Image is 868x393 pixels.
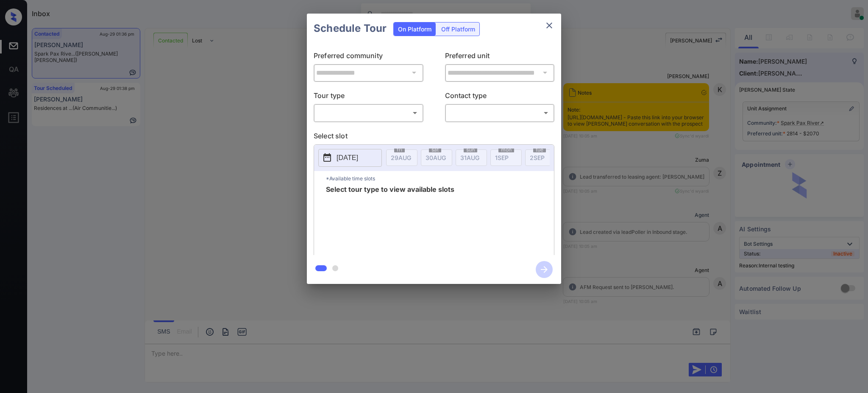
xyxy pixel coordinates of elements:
[445,90,555,104] p: Contact type
[314,50,423,64] p: Preferred community
[314,130,554,144] p: Select slot
[541,17,558,34] button: close
[437,22,479,36] div: Off Platform
[326,185,454,253] span: Select tour type to view available slots
[337,152,358,163] p: [DATE]
[307,14,393,43] h2: Schedule Tour
[318,149,382,166] button: [DATE]
[394,22,436,36] div: On Platform
[326,171,554,185] p: *Available time slots
[445,50,555,64] p: Preferred unit
[314,90,423,104] p: Tour type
